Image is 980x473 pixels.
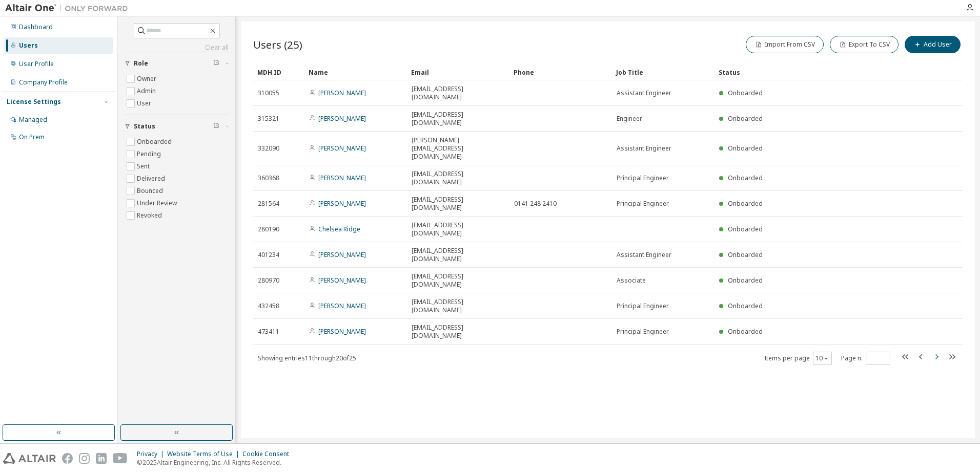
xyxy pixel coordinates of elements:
[412,85,505,101] span: [EMAIL_ADDRESS][DOMAIN_NAME]
[258,174,279,182] span: 360368
[318,327,366,336] a: [PERSON_NAME]
[137,450,167,458] div: Privacy
[412,298,505,314] span: [EMAIL_ADDRESS][DOMAIN_NAME]
[617,302,669,310] span: Principal Engineer
[728,327,763,336] span: Onboarded
[7,98,61,106] div: License Settings
[412,196,505,212] span: [EMAIL_ADDRESS][DOMAIN_NAME]
[617,276,646,285] span: Associate
[318,89,366,97] a: [PERSON_NAME]
[318,144,366,153] a: [PERSON_NAME]
[3,453,56,464] img: altair_logo.svg
[258,225,279,233] span: 280190
[412,221,505,238] span: [EMAIL_ADDRESS][DOMAIN_NAME]
[213,122,219,131] span: Clear filter
[137,197,179,209] label: Under Review
[19,78,68,87] div: Company Profile
[514,200,557,208] span: 0141 248 2410
[514,64,608,80] div: Phone
[258,328,279,336] span: 473411
[412,247,505,263] span: [EMAIL_ADDRESS][DOMAIN_NAME]
[253,37,302,52] span: Users (25)
[728,302,763,310] span: Onboarded
[258,354,356,362] span: Showing entries 11 through 20 of 25
[412,170,505,186] span: [EMAIL_ADDRESS][DOMAIN_NAME]
[242,450,295,458] div: Cookie Consent
[137,73,158,85] label: Owner
[728,89,763,97] span: Onboarded
[318,250,366,259] a: [PERSON_NAME]
[815,354,829,362] button: 10
[137,160,152,173] label: Sent
[309,64,403,80] div: Name
[5,3,133,13] img: Altair One
[728,250,763,259] span: Onboarded
[728,276,763,285] span: Onboarded
[412,324,505,340] span: [EMAIL_ADDRESS][DOMAIN_NAME]
[137,85,158,97] label: Admin
[318,225,360,233] a: Chelsea Ridge
[19,41,38,50] div: Users
[841,352,890,365] span: Page n.
[411,64,505,80] div: Email
[258,200,279,208] span: 281564
[213,59,219,68] span: Clear filter
[830,36,899,53] button: Export To CSV
[318,199,366,208] a: [PERSON_NAME]
[19,23,53,31] div: Dashboard
[318,276,366,285] a: [PERSON_NAME]
[96,453,107,464] img: linkedin.svg
[125,115,229,138] button: Status
[617,174,669,182] span: Principal Engineer
[167,450,242,458] div: Website Terms of Use
[616,64,710,80] div: Job Title
[258,115,279,123] span: 315321
[257,64,300,80] div: MDH ID
[125,52,229,75] button: Role
[746,36,824,53] button: Import From CSV
[258,89,279,97] span: 310055
[62,453,73,464] img: facebook.svg
[113,453,128,464] img: youtube.svg
[412,136,505,161] span: [PERSON_NAME][EMAIL_ADDRESS][DOMAIN_NAME]
[728,114,763,123] span: Onboarded
[137,458,295,467] p: © 2025 Altair Engineering, Inc. All Rights Reserved.
[19,133,45,141] div: On Prem
[728,174,763,182] span: Onboarded
[728,199,763,208] span: Onboarded
[617,89,671,97] span: Assistant Engineer
[137,136,174,148] label: Onboarded
[617,200,669,208] span: Principal Engineer
[258,251,279,259] span: 401234
[137,209,164,222] label: Revoked
[258,302,279,310] span: 432458
[617,328,669,336] span: Principal Engineer
[764,352,832,365] span: Items per page
[137,173,167,185] label: Delivered
[19,116,47,124] div: Managed
[318,114,366,123] a: [PERSON_NAME]
[719,64,909,80] div: Status
[617,251,671,259] span: Assistant Engineer
[318,302,366,310] a: [PERSON_NAME]
[412,111,505,127] span: [EMAIL_ADDRESS][DOMAIN_NAME]
[137,97,153,110] label: User
[79,453,90,464] img: instagram.svg
[258,276,279,285] span: 280970
[617,115,642,123] span: Engineer
[412,272,505,289] span: [EMAIL_ADDRESS][DOMAIN_NAME]
[134,122,155,131] span: Status
[19,60,54,68] div: User Profile
[728,144,763,153] span: Onboarded
[137,185,165,197] label: Bounced
[318,174,366,182] a: [PERSON_NAME]
[137,148,163,160] label: Pending
[728,225,763,233] span: Onboarded
[617,144,671,153] span: Assistant Engineer
[258,144,279,153] span: 332090
[905,36,961,53] button: Add User
[125,44,229,52] a: Clear all
[134,59,148,68] span: Role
